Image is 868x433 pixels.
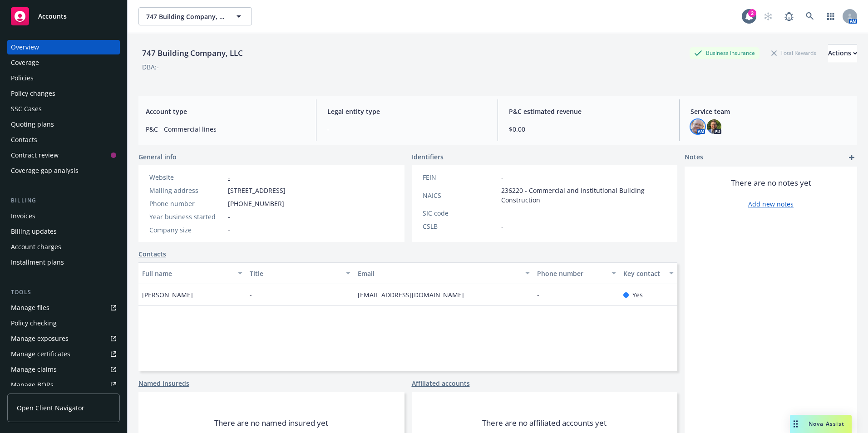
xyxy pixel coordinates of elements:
div: Overview [11,40,39,54]
a: Billing updates [7,224,120,239]
a: Account charges [7,240,120,254]
div: Website [149,172,224,182]
a: Overview [7,40,120,54]
div: Manage files [11,300,49,315]
div: Contract review [11,148,59,162]
a: Report a Bug [780,7,798,25]
span: Legal entity type [327,107,487,116]
a: Start snowing [759,7,777,25]
div: 747 Building Company, LLC [138,47,247,59]
a: Manage files [7,300,120,315]
div: Key contact [623,269,664,278]
span: - [228,212,230,221]
div: Phone number [537,269,606,278]
img: photo [707,119,721,134]
div: SIC code [423,208,498,218]
a: Contract review [7,148,120,162]
a: Coverage gap analysis [7,163,120,178]
button: Nova Assist [790,415,852,433]
div: Manage certificates [11,347,70,361]
div: Year business started [149,212,224,221]
div: Full name [142,269,232,278]
div: Quoting plans [11,117,54,132]
span: Open Client Navigator [17,403,84,413]
a: Manage BORs [7,378,120,392]
a: Affiliated accounts [412,379,470,388]
span: $0.00 [509,124,668,134]
div: NAICS [423,191,498,200]
img: photo [690,119,705,134]
div: Policies [11,71,34,85]
div: Manage BORs [11,378,54,392]
div: Mailing address [149,186,224,195]
button: Full name [138,262,246,284]
div: Policy checking [11,316,57,330]
div: Billing updates [11,224,57,239]
span: - [501,172,503,182]
button: Actions [828,44,857,62]
span: General info [138,152,177,162]
div: 2 [748,8,756,16]
span: P&C estimated revenue [509,107,668,116]
div: Manage exposures [11,331,69,346]
div: SSC Cases [11,102,42,116]
span: - [228,225,230,235]
button: Title [246,262,354,284]
span: There are no affiliated accounts yet [482,418,607,428]
div: Actions [828,44,857,62]
div: Email [358,269,520,278]
span: Identifiers [412,152,444,162]
a: SSC Cases [7,102,120,116]
a: Search [801,7,819,25]
span: Notes [685,152,703,163]
span: - [501,221,503,231]
a: Manage claims [7,362,120,377]
button: Email [354,262,534,284]
a: Policy changes [7,86,120,101]
div: Tools [7,288,120,297]
div: Title [250,269,340,278]
div: Coverage [11,55,39,70]
span: Accounts [38,13,67,20]
a: Switch app [822,7,840,25]
a: Contacts [7,133,120,147]
div: FEIN [423,172,498,182]
span: - [250,290,252,300]
a: Manage certificates [7,347,120,361]
button: Key contact [620,262,677,284]
span: 236220 - Commercial and Institutional Building Construction [501,186,667,205]
a: - [228,173,230,182]
a: Coverage [7,55,120,70]
span: [STREET_ADDRESS] [228,186,286,195]
a: add [846,152,857,163]
button: 747 Building Company, LLC [138,7,252,25]
div: Contacts [11,133,37,147]
a: Add new notes [748,199,794,209]
div: Drag to move [790,415,801,433]
a: Invoices [7,209,120,223]
div: Total Rewards [767,47,821,59]
div: Business Insurance [690,47,759,59]
a: Contacts [138,249,166,259]
a: Named insureds [138,379,189,388]
span: There are no named insured yet [214,418,328,428]
div: Account charges [11,240,61,254]
span: Manage exposures [7,331,120,346]
div: Policy changes [11,86,55,101]
div: Phone number [149,199,224,208]
a: Policies [7,71,120,85]
div: Billing [7,196,120,205]
div: Installment plans [11,255,64,270]
div: Coverage gap analysis [11,163,79,178]
span: 747 Building Company, LLC [146,12,225,21]
button: Phone number [533,262,620,284]
span: - [327,124,487,134]
div: Company size [149,225,224,235]
span: Yes [632,290,643,300]
span: P&C - Commercial lines [146,124,305,134]
span: [PHONE_NUMBER] [228,199,284,208]
a: Quoting plans [7,117,120,132]
div: CSLB [423,221,498,231]
span: Account type [146,107,305,116]
span: [PERSON_NAME] [142,290,193,300]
